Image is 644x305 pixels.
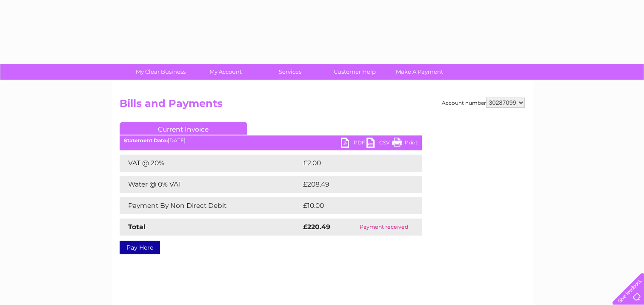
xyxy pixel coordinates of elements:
[120,155,301,172] td: VAT @ 20%
[255,64,325,80] a: Services
[341,138,366,150] a: PDF
[120,98,525,114] h2: Bills and Payments
[303,223,330,231] strong: £220.49
[190,64,260,80] a: My Account
[124,137,168,144] b: Statement Date:
[442,98,525,108] div: Account number
[320,64,390,80] a: Customer Help
[120,241,160,254] a: Pay Here
[384,64,455,80] a: Make A Payment
[366,138,392,150] a: CSV
[126,64,196,80] a: My Clear Business
[120,122,247,135] a: Current Invoice
[120,176,301,193] td: Water @ 0% VAT
[346,219,422,236] td: Payment received
[301,176,407,193] td: £208.49
[120,138,422,144] div: [DATE]
[392,138,418,150] a: Print
[128,223,146,231] strong: Total
[120,197,301,214] td: Payment By Non Direct Debit
[301,197,404,214] td: £10.00
[301,155,402,172] td: £2.00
